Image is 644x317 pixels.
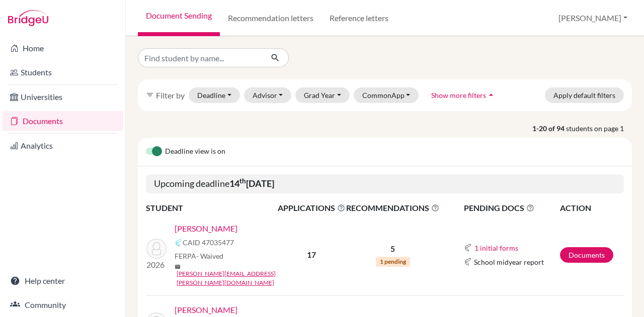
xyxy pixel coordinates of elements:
[146,174,624,193] h5: Upcoming deadline
[165,146,225,158] span: Deadline view is on
[346,202,439,214] span: RECOMMENDATIONS
[244,87,292,103] button: Advisor
[2,111,123,131] a: Documents
[183,237,234,248] span: CAID 47035477
[2,87,123,107] a: Universities
[354,87,419,103] button: CommonApp
[474,257,544,267] span: School midyear report
[346,243,439,255] p: 5
[2,38,123,58] a: Home
[229,178,274,189] b: 14 [DATE]
[560,247,613,263] a: Documents
[431,91,486,99] span: Show more filters
[2,62,123,82] a: Students
[175,251,223,261] span: FERPA
[2,136,123,156] a: Analytics
[175,223,237,235] a: [PERSON_NAME]
[566,123,632,134] span: students on page 1
[8,10,48,26] img: Bridge-U
[464,258,472,266] img: Common App logo
[175,239,183,247] img: Common App logo
[486,90,496,100] i: arrow_drop_up
[175,264,181,270] span: mail
[146,201,277,215] th: STUDENT
[156,90,185,100] span: Filter by
[295,87,350,103] button: Grad Year
[146,91,154,99] i: filter_list
[2,271,123,291] a: Help center
[138,48,263,67] input: Find student by name...
[239,177,246,185] sup: th
[376,257,410,267] span: 1 pending
[559,201,624,215] th: ACTION
[189,87,240,103] button: Deadline
[554,9,632,28] button: [PERSON_NAME]
[545,87,624,103] button: Apply default filters
[464,244,472,252] img: Common App logo
[423,87,505,103] button: Show more filtersarrow_drop_up
[464,202,559,214] span: PENDING DOCS
[474,242,519,254] button: 1 initial forms
[177,269,284,287] a: [PERSON_NAME][EMAIL_ADDRESS][PERSON_NAME][DOMAIN_NAME]
[2,295,123,315] a: Community
[146,259,167,271] p: 2026
[196,252,223,260] span: - Waived
[278,202,345,214] span: APPLICATIONS
[532,123,566,134] strong: 1-20 of 94
[175,304,237,316] a: [PERSON_NAME]
[146,239,167,259] img: Atzbach, Amelia
[307,250,316,259] b: 17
